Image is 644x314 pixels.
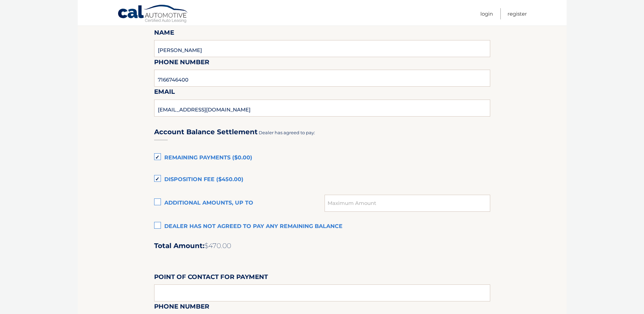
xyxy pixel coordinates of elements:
[154,128,258,136] h3: Account Balance Settlement
[154,173,490,187] label: Disposition Fee ($450.00)
[325,195,490,212] input: Maximum Amount
[508,8,527,19] a: Register
[154,220,490,233] label: Dealer has not agreed to pay any remaining balance
[480,8,493,19] a: Login
[154,196,325,210] label: Additional amounts, up to
[154,242,490,250] h2: Total Amount:
[117,4,189,24] a: Cal Automotive
[154,57,209,70] label: Phone Number
[259,130,315,135] span: Dealer has agreed to pay:
[204,242,231,250] span: $470.00
[154,87,175,99] label: Email
[154,28,174,40] label: Name
[154,272,268,284] label: Point of Contact for Payment
[154,151,490,165] label: Remaining Payments ($0.00)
